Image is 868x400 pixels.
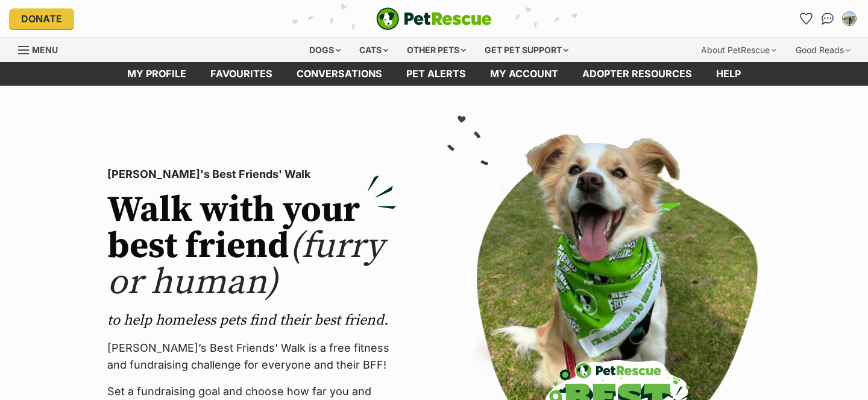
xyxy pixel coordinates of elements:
[107,340,397,373] p: [PERSON_NAME]’s Best Friends' Walk is a free fitness and fundraising challenge for everyone and t...
[198,62,285,86] a: Favourites
[376,7,492,30] a: PetRescue
[376,7,492,30] img: logo-e224e6f780fb5917bec1dbf3a21bbac754714ae5b6737aabdf751b685950b380.svg
[9,8,74,29] a: Donate
[107,192,397,301] h2: Walk with your best friend
[476,38,577,62] div: Get pet support
[107,224,384,305] span: (furry or human)
[301,38,349,62] div: Dogs
[693,38,785,62] div: About PetRescue
[394,62,478,86] a: Pet alerts
[818,9,837,28] a: Conversations
[787,38,859,62] div: Good Reads
[796,9,816,28] a: Favourites
[115,62,198,86] a: My profile
[796,9,859,28] ul: Account quick links
[398,38,474,62] div: Other pets
[704,62,753,86] a: Help
[840,9,859,28] button: My account
[843,13,855,25] img: May Pham profile pic
[570,62,704,86] a: Adopter resources
[822,13,834,25] img: chat-41dd97257d64d25036548639549fe6c8038ab92f7586957e7f3b1b290dea8141.svg
[351,38,397,62] div: Cats
[107,166,397,183] p: [PERSON_NAME]'s Best Friends' Walk
[285,62,394,86] a: conversations
[478,62,570,86] a: My account
[32,45,58,55] span: Menu
[18,38,66,60] a: Menu
[107,311,397,330] p: to help homeless pets find their best friend.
